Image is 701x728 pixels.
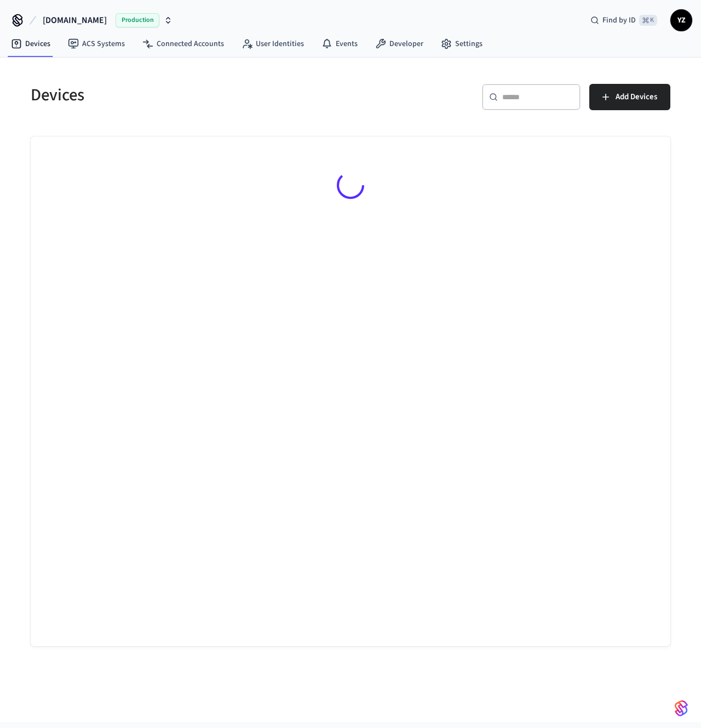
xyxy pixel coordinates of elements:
a: Settings [432,34,491,54]
span: YZ [671,10,691,30]
img: SeamLogoGradient.69752ec5.svg [675,699,688,717]
span: Find by ID [602,15,636,26]
div: Find by ID⌘ K [582,10,666,30]
a: Devices [2,34,59,54]
a: Developer [366,34,432,54]
a: ACS Systems [59,34,134,54]
a: User Identities [233,34,313,54]
span: [DOMAIN_NAME] [43,14,107,27]
a: Connected Accounts [134,34,233,54]
span: Add Devices [616,90,657,104]
a: Events [313,34,366,54]
h5: Devices [31,84,344,106]
button: YZ [670,9,692,31]
button: Add Devices [589,84,670,110]
span: ⌘ K [639,15,657,26]
span: Production [116,13,159,27]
